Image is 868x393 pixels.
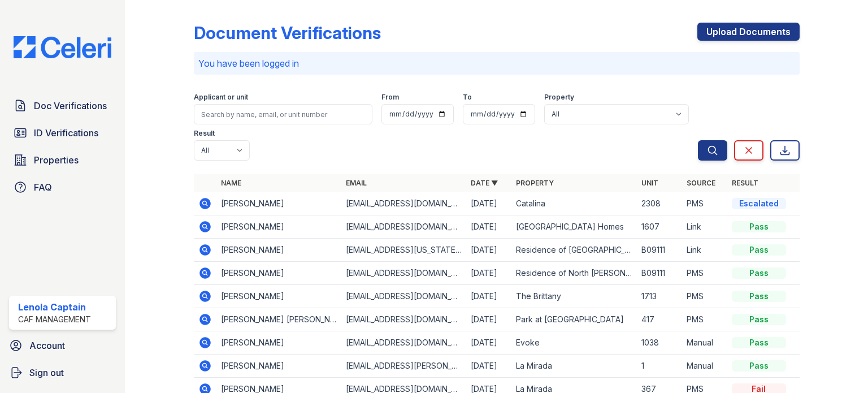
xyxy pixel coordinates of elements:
div: Pass [732,314,786,325]
td: [EMAIL_ADDRESS][DOMAIN_NAME] [341,331,466,355]
td: Residence of North [PERSON_NAME] [511,262,636,285]
td: [EMAIL_ADDRESS][DOMAIN_NAME] [341,285,466,308]
td: 2308 [637,192,682,215]
td: The Brittany [511,285,636,308]
a: Name [221,179,241,187]
td: Manual [682,331,727,355]
a: Date ▼ [471,179,498,187]
label: From [381,93,399,102]
a: Doc Verifications [9,94,116,117]
td: B09111 [637,239,682,262]
td: [DATE] [466,285,511,308]
div: Pass [732,291,786,302]
td: [DATE] [466,262,511,285]
a: FAQ [9,176,116,198]
td: Residence of [GEOGRAPHIC_DATA] [511,239,636,262]
span: FAQ [34,180,52,194]
td: B09111 [637,262,682,285]
a: Email [346,179,367,187]
td: [DATE] [466,331,511,355]
div: Pass [732,244,786,256]
td: [EMAIL_ADDRESS][DOMAIN_NAME] [341,215,466,239]
a: ID Verifications [9,122,116,144]
div: CAF Management [18,314,91,325]
span: Properties [34,153,79,167]
a: Sign out [5,361,120,384]
a: Source [687,179,715,187]
a: Result [732,179,758,187]
label: To [463,93,472,102]
label: Property [544,93,574,102]
span: ID Verifications [34,126,98,140]
span: Sign out [29,366,64,379]
td: [EMAIL_ADDRESS][DOMAIN_NAME] [341,192,466,215]
td: [PERSON_NAME] [216,285,341,308]
td: La Mirada [511,355,636,378]
td: [DATE] [466,215,511,239]
a: Properties [9,149,116,171]
div: Escalated [732,198,786,209]
td: 1713 [637,285,682,308]
a: Unit [641,179,658,187]
div: Pass [732,267,786,279]
td: [DATE] [466,192,511,215]
td: [DATE] [466,239,511,262]
td: [PERSON_NAME] [216,215,341,239]
p: You have been logged in [198,57,795,70]
td: [GEOGRAPHIC_DATA] Homes [511,215,636,239]
td: [EMAIL_ADDRESS][DOMAIN_NAME] [341,262,466,285]
label: Result [194,129,215,138]
td: [DATE] [466,308,511,331]
td: Manual [682,355,727,378]
td: [PERSON_NAME] [216,239,341,262]
td: Evoke [511,331,636,355]
td: Catalina [511,192,636,215]
td: [PERSON_NAME] [216,192,341,215]
td: [PERSON_NAME] [216,262,341,285]
span: Account [29,339,65,352]
td: [PERSON_NAME] [216,331,341,355]
td: 1607 [637,215,682,239]
td: 417 [637,308,682,331]
a: Property [516,179,554,187]
td: PMS [682,285,727,308]
span: Doc Verifications [34,99,107,113]
a: Account [5,334,120,357]
a: Upload Documents [697,23,800,41]
td: [PERSON_NAME] [PERSON_NAME] [PERSON_NAME] [216,308,341,331]
input: Search by name, email, or unit number [194,104,372,124]
td: [EMAIL_ADDRESS][US_STATE][DOMAIN_NAME] [341,239,466,262]
div: Pass [732,337,786,348]
div: Document Verifications [194,23,381,43]
img: CE_Logo_Blue-a8612792a0a2168367f1c8372b55b34899dd931a85d93a1a3d3e32e68fde9ad4.png [5,36,120,58]
td: [EMAIL_ADDRESS][DOMAIN_NAME] [341,308,466,331]
td: Link [682,239,727,262]
td: [DATE] [466,355,511,378]
td: 1 [637,355,682,378]
div: Pass [732,360,786,372]
div: Pass [732,221,786,232]
td: PMS [682,308,727,331]
td: [PERSON_NAME] [216,355,341,378]
label: Applicant or unit [194,93,248,102]
td: Park at [GEOGRAPHIC_DATA] [511,308,636,331]
td: Link [682,215,727,239]
td: PMS [682,192,727,215]
td: 1038 [637,331,682,355]
div: Lenola Captain [18,300,91,314]
td: [EMAIL_ADDRESS][PERSON_NAME][DOMAIN_NAME] [341,355,466,378]
td: PMS [682,262,727,285]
